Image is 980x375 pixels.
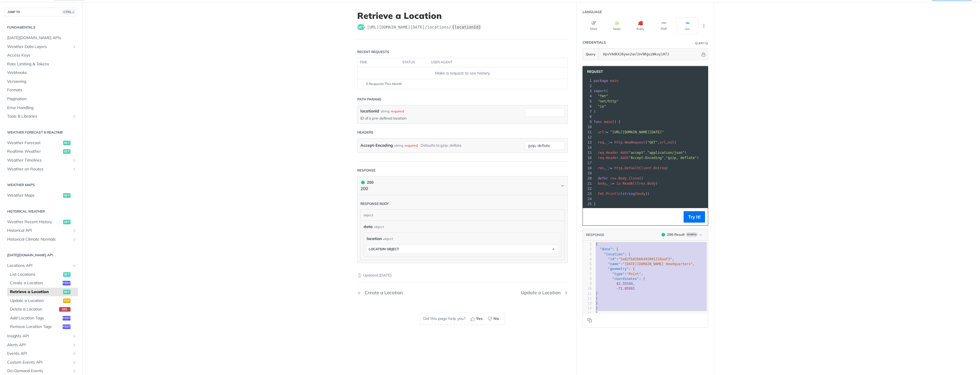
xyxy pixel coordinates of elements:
[608,262,620,266] span: "name"
[583,166,593,171] div: 18
[598,94,608,98] span: "fmt"
[4,191,78,200] a: Weather Mapsget
[7,270,78,279] a: List Locationsget
[72,360,77,365] button: Show subpages for Custom Events API
[594,202,596,206] span: }
[620,156,627,160] span: Add
[606,130,608,134] span: =
[610,79,618,83] span: main
[7,351,71,356] span: Events API
[429,58,556,67] th: user agent
[4,130,78,135] h2: Weather Forecast & realtime
[610,166,612,170] span: =
[383,236,393,241] div: object
[596,267,635,271] span: : {
[360,179,373,186] div: 200
[7,96,77,102] span: Pagination
[7,61,77,67] span: Rate Limiting & Tokens
[374,224,384,229] div: object
[610,130,664,134] span: "[URL][DOMAIN_NAME][DATE]"
[627,176,629,180] span: .
[594,130,664,134] span: :
[614,166,622,170] span: http
[583,99,593,104] div: 5
[521,290,568,295] a: Next Page: Update a Location
[7,333,71,339] span: Insights API
[654,166,658,170] span: Do
[596,242,598,246] span: {
[7,322,78,331] a: Remove Location Tagspost
[583,171,593,176] div: 19
[7,140,62,146] span: Weather Forecast
[7,44,71,50] span: Weather Data Layers
[596,272,643,276] span: : ,
[594,120,620,124] span: () {
[583,257,592,262] div: 4
[583,242,592,247] div: 1
[7,166,71,172] span: Weather on Routes
[583,291,592,296] div: 11
[10,315,61,321] span: Add Location Tags
[618,156,620,160] span: .
[598,104,606,108] span: "io"
[647,182,656,186] span: Body
[357,11,568,21] h1: Retrieve a Location
[367,236,382,242] span: location
[604,252,624,256] span: "location"
[598,166,604,170] span: res
[594,79,608,83] span: package
[606,18,628,34] button: Node
[357,130,373,135] div: Headers
[10,324,61,330] span: Remove Location Tags
[7,279,78,287] a: Create a Locationpost
[614,140,622,144] span: http
[629,156,664,160] span: "Accept-Encoding"
[360,116,516,121] p: ID of a pre-defined location
[63,281,71,285] span: post
[583,114,593,119] div: 8
[612,182,614,186] span: =
[63,290,71,294] span: get
[357,97,381,102] div: Path Params
[400,58,429,67] th: status
[662,233,665,236] span: 200
[700,22,708,30] button: More Languages
[10,298,62,304] span: Update a Location
[360,141,393,150] label: Accept-Encoding
[598,192,604,196] span: fmt
[468,314,486,323] button: Yes
[361,181,365,184] span: 200
[667,232,685,237] div: 200 - Result
[622,166,624,170] span: .
[7,79,77,84] span: Versioning
[405,141,418,150] div: required
[7,219,62,225] span: Weather Recent History
[705,42,708,45] i: Information
[63,316,71,320] span: post
[4,51,78,60] a: Access Keys
[7,342,71,348] span: Alerts API
[616,182,620,186] span: io
[645,182,647,186] span: .
[583,186,593,191] div: 22
[63,193,71,198] span: get
[360,179,565,192] button: 200 200200
[521,290,563,295] div: Update a Location
[676,18,698,34] button: Go
[583,88,593,94] div: 3
[604,120,612,124] span: main
[10,307,58,312] span: Delete a Location
[608,182,610,186] span: _
[4,25,78,30] h2: Fundamentals
[4,34,78,42] a: [DATE][DOMAIN_NAME] APIs
[583,109,593,114] div: 7
[63,149,71,154] span: get
[4,147,78,156] a: Realtime Weatherget
[63,141,71,145] span: get
[586,52,596,57] span: Query
[583,78,593,83] div: 1
[560,184,565,188] svg: Chevron
[4,68,78,77] a: Webhooks
[72,334,77,338] button: Show subpages for Insights API
[598,99,618,103] span: "net/http"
